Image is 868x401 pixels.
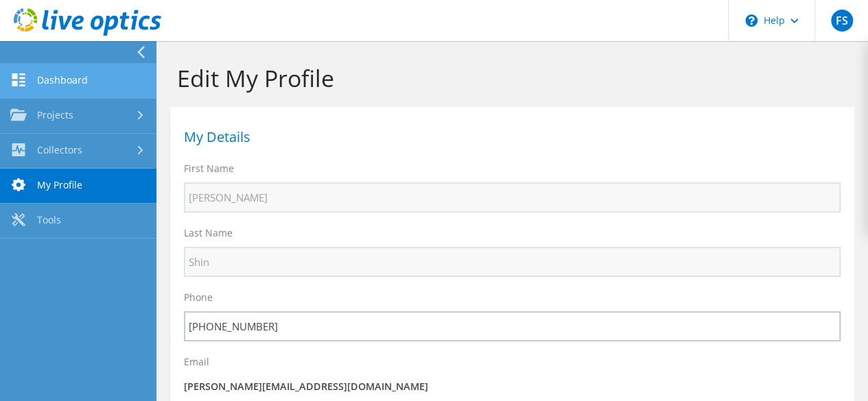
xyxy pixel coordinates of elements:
[184,291,213,304] label: Phone
[177,64,841,93] h1: Edit My Profile
[184,355,209,369] label: Email
[184,130,834,144] h1: My Details
[745,14,758,27] svg: \n
[831,10,853,32] span: FS
[184,162,234,175] label: First Name
[184,226,233,240] label: Last Name
[184,379,841,394] p: [PERSON_NAME][EMAIL_ADDRESS][DOMAIN_NAME]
